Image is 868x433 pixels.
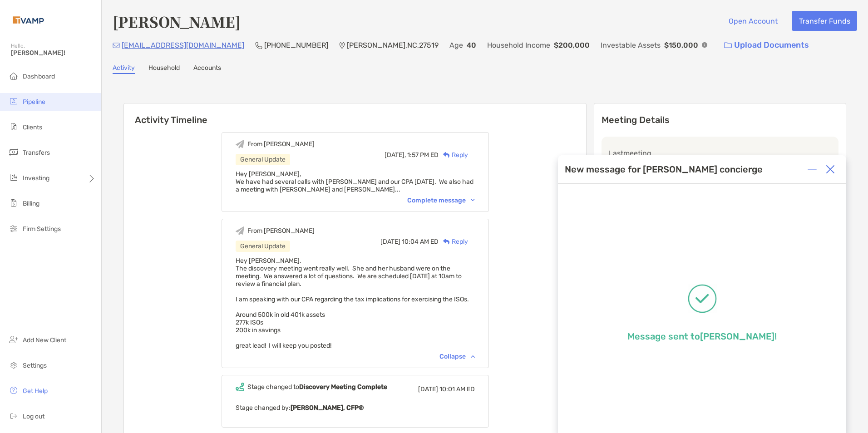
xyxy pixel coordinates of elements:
[826,165,835,174] img: Close
[23,123,42,131] span: Clients
[23,387,48,395] span: Get Help
[113,11,241,32] h4: [PERSON_NAME]
[8,334,19,345] img: add_new_client icon
[23,336,66,344] span: Add New Client
[148,64,180,74] a: Household
[8,147,19,157] img: transfers icon
[236,383,244,391] img: Event icon
[439,385,475,393] span: 10:01 AM ED
[113,43,120,48] img: Email Icon
[122,39,244,51] p: [EMAIL_ADDRESS][DOMAIN_NAME]
[23,98,45,106] span: Pipeline
[449,39,463,51] p: Age
[236,226,244,235] img: Event icon
[236,140,244,148] img: Event icon
[602,114,838,126] p: Meeting Details
[299,383,387,391] b: Discovery Meeting Complete
[11,4,46,36] img: Zoe Logo
[236,241,290,252] div: General Update
[113,64,135,74] a: Activity
[8,410,19,421] img: logout icon
[688,284,717,313] img: Message successfully sent
[609,148,831,159] p: Last meeting
[627,331,777,342] p: Message sent to [PERSON_NAME] !
[23,362,47,369] span: Settings
[8,223,19,234] img: firm-settings icon
[23,225,61,233] span: Firm Settings
[724,42,732,49] img: button icon
[407,151,439,159] span: 1:57 PM ED
[23,73,55,80] span: Dashboard
[193,64,221,74] a: Accounts
[23,149,50,157] span: Transfers
[443,239,450,245] img: Reply icon
[601,39,661,51] p: Investable Assets
[702,42,707,48] img: Info Icon
[247,383,387,391] div: Stage changed to
[124,103,586,125] h6: Activity Timeline
[439,353,475,360] div: Collapse
[11,49,96,57] span: [PERSON_NAME]!
[664,39,698,51] p: $150,000
[339,42,345,49] img: Location Icon
[407,197,475,204] div: Complete message
[8,172,19,183] img: investing icon
[236,257,469,349] span: Hey [PERSON_NAME], The discovery meeting went really well. She and her husband were on the meetin...
[418,385,438,393] span: [DATE]
[8,70,19,81] img: dashboard icon
[8,385,19,396] img: get-help icon
[255,42,262,49] img: Phone Icon
[23,174,49,182] span: Investing
[264,39,328,51] p: [PHONE_NUMBER]
[718,35,815,55] a: Upload Documents
[471,199,475,202] img: Chevron icon
[554,39,590,51] p: $200,000
[443,152,450,158] img: Reply icon
[467,39,476,51] p: 40
[565,164,763,175] div: New message for [PERSON_NAME] concierge
[23,413,44,420] span: Log out
[8,121,19,132] img: clients icon
[236,170,473,193] span: Hey [PERSON_NAME], We have had several calls with [PERSON_NAME] and our CPA [DATE]. We also had a...
[291,404,364,412] b: [PERSON_NAME], CFP®
[247,140,315,148] div: From [PERSON_NAME]
[721,11,784,31] button: Open Account
[471,355,475,358] img: Chevron icon
[8,197,19,208] img: billing icon
[8,96,19,107] img: pipeline icon
[439,150,468,160] div: Reply
[380,238,400,246] span: [DATE]
[347,39,439,51] p: [PERSON_NAME] , NC , 27519
[402,238,439,246] span: 10:04 AM ED
[236,402,475,413] p: Stage changed by:
[247,227,315,235] div: From [PERSON_NAME]
[8,359,19,370] img: settings icon
[236,154,290,165] div: General Update
[385,151,406,159] span: [DATE],
[487,39,550,51] p: Household Income
[439,237,468,246] div: Reply
[792,11,857,31] button: Transfer Funds
[23,200,39,207] span: Billing
[808,165,817,174] img: Expand or collapse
